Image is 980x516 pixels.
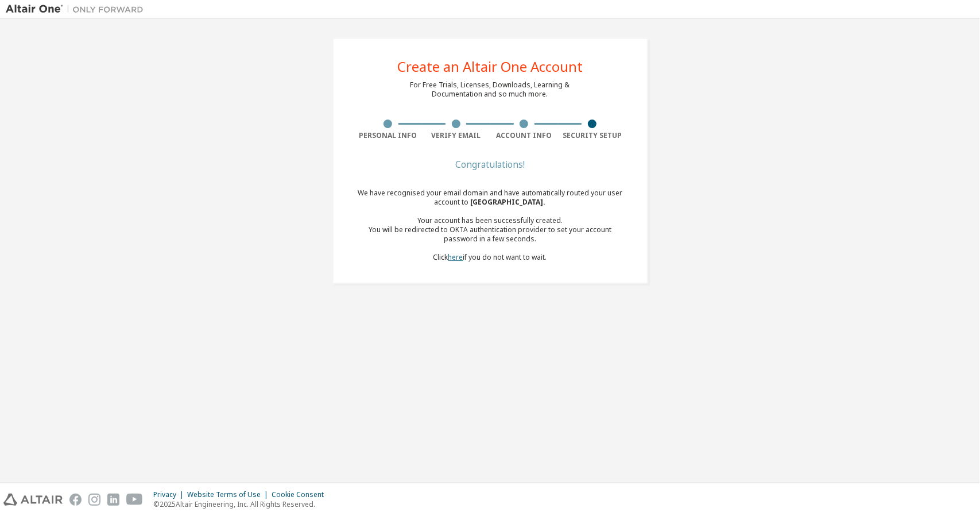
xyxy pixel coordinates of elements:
[88,494,100,506] img: instagram.svg
[107,494,119,506] img: linkedin.svg
[354,161,626,168] div: Congratulations!
[153,490,187,499] div: Privacy
[397,60,583,74] div: Create an Altair One Account
[354,188,626,262] div: We have recognised your email domain and have automatically routed your user account to Click if ...
[6,3,149,15] img: Altair One
[187,490,272,499] div: Website Terms of Use
[354,131,423,140] div: Personal Info
[126,494,143,506] img: youtube.svg
[490,131,559,140] div: Account Info
[69,494,82,506] img: facebook.svg
[558,131,626,140] div: Security Setup
[448,252,463,262] a: here
[422,131,490,140] div: Verify Email
[3,494,63,506] img: altair_logo.svg
[153,499,331,509] p: © 2025 Altair Engineering, Inc. All Rights Reserved.
[354,216,626,225] div: Your account has been successfully created.
[410,80,570,99] div: For Free Trials, Licenses, Downloads, Learning & Documentation and so much more.
[354,225,626,244] div: You will be redirected to OKTA authentication provider to set your account password in a few seco...
[272,490,331,499] div: Cookie Consent
[471,197,546,207] span: [GEOGRAPHIC_DATA] .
